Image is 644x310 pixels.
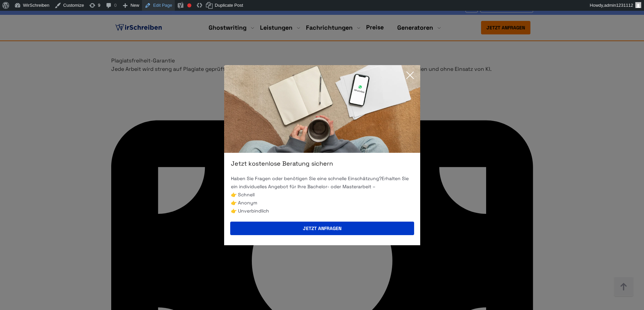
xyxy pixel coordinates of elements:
[231,207,413,215] li: 👉 Unverbindlich
[231,174,413,191] p: Haben Sie Fragen oder benötigen Sie eine schnelle Einschätzung? Erhalten Sie ein individuelles An...
[224,160,420,168] div: Jetzt kostenlose Beratung sichern
[604,3,633,8] span: admin1231112
[230,222,414,235] button: Jetzt anfragen
[231,191,413,199] li: 👉 Schnell
[224,65,420,153] img: exit
[187,3,191,7] div: Focus keyphrase not set
[231,199,413,207] li: 👉 Anonym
